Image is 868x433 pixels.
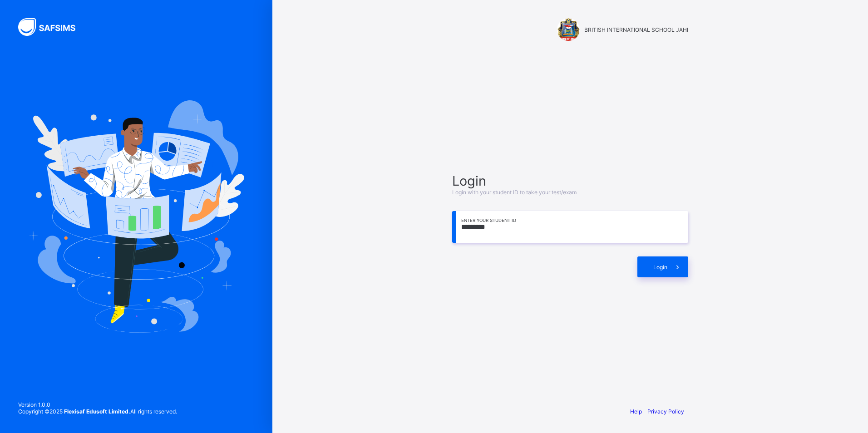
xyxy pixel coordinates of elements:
[18,401,177,408] span: Version 1.0.0
[452,173,688,189] span: Login
[28,100,244,333] img: Hero Image
[653,264,667,271] span: Login
[64,408,130,415] strong: Flexisaf Edusoft Limited.
[452,189,577,196] span: Login with your student ID to take your test/exam
[647,408,684,415] a: Privacy Policy
[18,18,86,36] img: SAFSIMS Logo
[18,408,177,415] span: Copyright © 2025 All rights reserved.
[630,408,642,415] a: Help
[584,26,688,33] span: BRITISH INTERNATIONAL SCHOOL JAHI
